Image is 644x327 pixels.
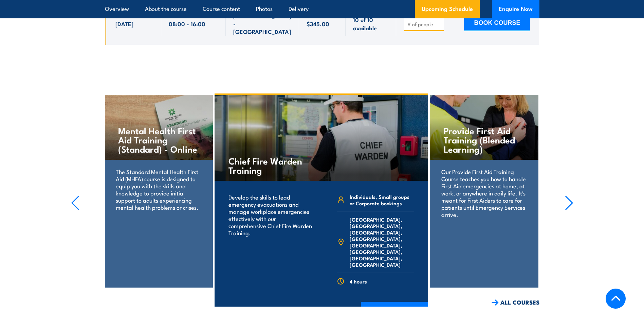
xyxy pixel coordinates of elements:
[353,16,389,32] span: 10 of 10 available
[115,20,133,28] span: [DATE]
[361,302,428,320] a: COURSE DETAILS
[118,126,199,153] h4: Mental Health First Aid Training (Standard) - Online
[407,21,441,28] input: # of people
[350,216,414,268] span: [GEOGRAPHIC_DATA], [GEOGRAPHIC_DATA], [GEOGRAPHIC_DATA], [GEOGRAPHIC_DATA], [GEOGRAPHIC_DATA], [G...
[464,16,530,31] button: BOOK COURSE
[116,168,201,211] p: The Standard Mental Health First Aid (MHFA) course is designed to equip you with the skills and k...
[228,156,308,174] h4: Chief Fire Warden Training
[307,20,329,28] span: $345.00
[228,193,312,236] p: Develop the skills to lead emergency evacuations and manage workplace emergencies effectively wit...
[350,278,367,285] span: 4 hours
[444,126,524,153] h4: Provide First Aid Training (Blended Learning)
[492,298,539,306] a: ALL COURSES
[350,193,414,206] span: Individuals, Small groups or Corporate bookings
[233,12,292,35] span: [GEOGRAPHIC_DATA] - [GEOGRAPHIC_DATA]
[441,168,527,218] p: Our Provide First Aid Training Course teaches you how to handle First Aid emergencies at home, at...
[169,20,205,28] span: 08:00 - 16:00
